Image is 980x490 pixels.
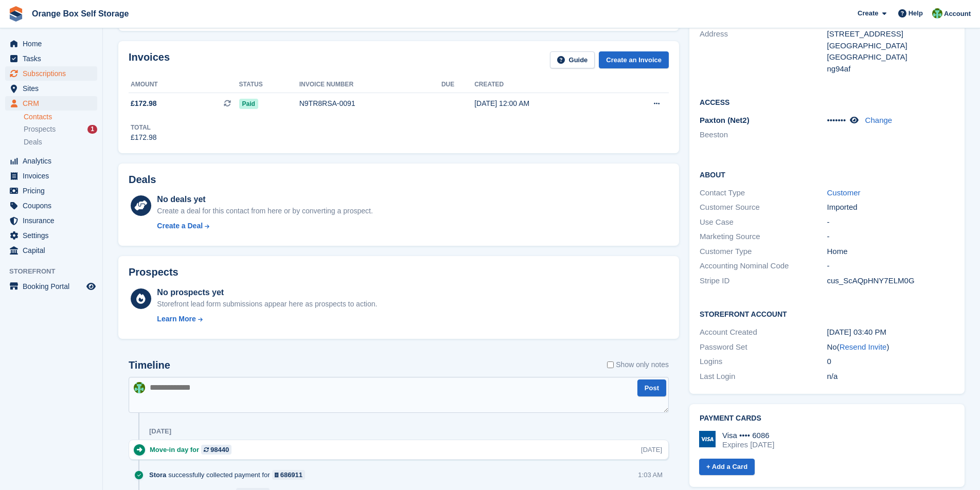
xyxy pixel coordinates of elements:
a: menu [5,81,97,96]
span: Booking Portal [23,279,84,294]
span: ••••••• [827,116,846,124]
a: menu [5,184,97,198]
div: Address [700,28,827,75]
a: menu [5,169,97,183]
div: Accounting Nominal Code [700,260,827,272]
div: Create a Deal [157,221,203,231]
th: Amount [129,77,239,93]
div: Contact Type [700,187,827,199]
a: Deals [24,137,97,148]
a: Resend Invite [840,342,887,351]
span: Paid [239,99,258,109]
div: Storefront lead form submissions appear here as prospects to action. [157,299,377,310]
h2: Storefront Account [700,308,954,319]
span: Paxton (Net2) [700,116,750,124]
div: Account Created [700,326,827,338]
span: Sites [23,81,84,96]
div: 0 [827,356,954,368]
img: Binder Bhardwaj [134,382,145,393]
a: Customer [827,188,861,197]
span: Home [23,37,84,51]
th: Invoice number [299,77,441,93]
a: Orange Box Self Storage [28,5,133,22]
img: Binder Bhardwaj [932,8,942,19]
a: Prospects 1 [24,124,97,135]
div: [GEOGRAPHIC_DATA] [827,51,954,63]
button: Post [637,379,666,396]
span: Prospects [24,124,56,134]
div: Customer Type [700,246,827,258]
img: Visa Logo [699,431,716,447]
span: Subscriptions [23,66,84,81]
div: - [827,231,954,243]
div: Password Set [700,341,827,353]
a: Create a Deal [157,221,372,231]
a: Contacts [24,112,97,122]
div: n/a [827,371,954,383]
a: 686911 [272,470,306,480]
li: Beeston [700,129,827,141]
h2: Access [700,97,954,107]
img: stora-icon-8386f47178a22dfd0bd8f6a31ec36ba5ce8667c1dd55bd0f319d3a0aa187defe.svg [8,6,24,22]
a: menu [5,96,97,111]
div: Expires [DATE] [722,440,774,449]
div: Visa •••• 6086 [722,431,774,440]
a: Guide [550,51,595,68]
div: successfully collected payment for [149,470,310,480]
div: Stripe ID [700,275,827,287]
div: Move-in day for [150,445,237,455]
span: Help [908,8,923,19]
a: Preview store [85,280,97,293]
span: ( ) [837,342,889,351]
span: Pricing [23,184,84,198]
span: CRM [23,96,84,111]
a: menu [5,51,97,66]
div: [GEOGRAPHIC_DATA] [827,40,954,52]
a: Create an Invoice [599,51,669,68]
span: Create [858,8,878,19]
a: menu [5,213,97,228]
span: Account [944,9,971,19]
th: Status [239,77,299,93]
a: Learn More [157,314,377,324]
div: [DATE] [641,445,662,455]
span: Storefront [9,266,102,277]
span: Capital [23,243,84,258]
a: menu [5,279,97,294]
span: Tasks [23,51,84,66]
div: ng94af [827,63,954,75]
div: Total [131,123,157,132]
div: Learn More [157,314,195,324]
a: menu [5,228,97,243]
div: Last Login [700,371,827,383]
div: 686911 [280,470,302,480]
div: - [827,216,954,228]
span: £172.98 [131,98,157,109]
span: Deals [24,137,42,147]
div: Imported [827,202,954,213]
div: Use Case [700,216,827,228]
h2: Prospects [129,266,179,278]
h2: About [700,169,954,179]
span: Coupons [23,198,84,213]
div: 1 [87,125,97,134]
a: menu [5,37,97,51]
div: 98440 [210,445,229,455]
div: Logins [700,356,827,368]
h2: Payment cards [700,414,954,423]
a: 98440 [201,445,231,455]
div: [DATE] [149,427,171,435]
div: 1:03 AM [638,470,663,480]
a: Change [865,116,893,124]
th: Created [474,77,614,93]
input: Show only notes [607,359,614,370]
div: N9TR8RSA-0091 [299,98,441,109]
a: menu [5,154,97,168]
span: Settings [23,228,84,243]
span: Invoices [23,169,84,183]
div: No deals yet [157,193,372,206]
a: + Add a Card [699,459,755,476]
div: [STREET_ADDRESS] [827,28,954,40]
div: Customer Source [700,202,827,213]
h2: Timeline [129,359,170,371]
